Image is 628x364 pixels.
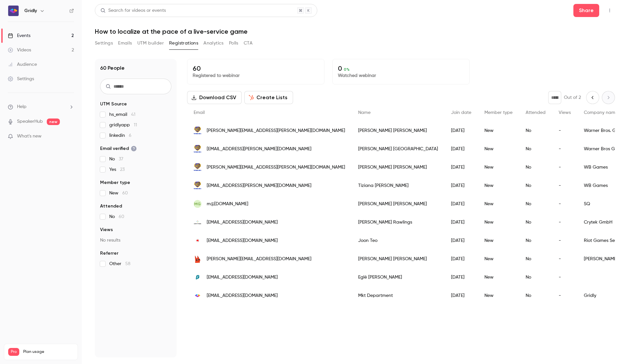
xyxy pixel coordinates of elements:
span: Plan usage [23,349,74,355]
div: New [478,213,519,231]
div: v 4.0.25 [18,10,32,16]
span: gridlyapp [109,122,137,128]
span: 41 [131,112,135,117]
button: CTA [244,38,253,48]
div: Mkt Department [352,286,445,305]
span: hs_email [109,111,135,118]
div: [DATE] [445,213,478,231]
span: 11 [134,123,137,127]
div: - [552,121,577,140]
span: 37 [119,157,123,161]
div: No [519,286,552,305]
h6: Gridly [24,8,37,14]
div: New [478,176,519,195]
h1: How to localize at the pace of a live-service game [95,27,615,35]
img: gridly.com [194,292,201,300]
span: [EMAIL_ADDRESS][PERSON_NAME][DOMAIN_NAME] [207,182,311,189]
button: Create Lists [244,91,293,104]
div: Domain: [DOMAIN_NAME] [17,17,72,22]
div: - [552,213,577,231]
span: 0 % [344,67,350,72]
div: - [552,195,577,213]
div: [PERSON_NAME] [PERSON_NAME] [352,158,445,176]
span: [EMAIL_ADDRESS][PERSON_NAME][DOMAIN_NAME] [207,146,311,153]
div: No [519,195,552,213]
div: [DATE] [445,140,478,158]
button: Emails [118,38,132,48]
span: No [109,156,123,162]
div: [DATE] [445,286,478,305]
img: wbgames.com [194,144,201,153]
div: [PERSON_NAME] [GEOGRAPHIC_DATA] [352,140,445,158]
div: New [478,140,519,158]
span: [EMAIL_ADDRESS][DOMAIN_NAME] [207,237,278,244]
img: tab_domain_overview_orange.svg [18,38,23,43]
div: New [478,158,519,176]
span: Help [17,103,26,110]
span: Views [559,110,571,115]
div: [PERSON_NAME] [PERSON_NAME] [352,195,445,213]
button: Download CSV [187,91,242,104]
img: tab_keywords_by_traffic_grey.svg [65,38,70,43]
div: No [519,213,552,231]
div: - [552,158,577,176]
div: Search for videos or events [100,7,166,14]
span: Attended [100,203,122,209]
span: Other [109,261,131,267]
h1: 60 People [100,64,125,72]
span: [EMAIL_ADDRESS][DOMAIN_NAME] [207,292,278,299]
span: Views [100,227,113,233]
span: Member type [484,110,513,115]
span: 23 [120,167,125,172]
div: Domain Overview [25,39,59,43]
div: Audience [8,61,37,68]
span: 60 [122,191,128,195]
div: - [552,286,577,305]
div: Videos [8,47,31,53]
button: Registrations [169,38,198,48]
div: No [519,158,552,176]
div: [DATE] [445,231,478,250]
img: website_grey.svg [10,17,16,22]
section: facet-groups [100,101,171,267]
span: Attended [526,110,546,115]
p: Registered to webinar [193,72,319,79]
span: No [109,213,124,220]
div: [DATE] [445,176,478,195]
span: Yes [109,166,125,173]
div: - [552,250,577,268]
p: 60 [193,64,319,72]
span: m@[DOMAIN_NAME] [207,201,248,208]
button: Analytics [203,38,224,48]
span: Pro [8,348,19,356]
span: 6 [129,133,131,138]
div: - [552,140,577,158]
div: New [478,250,519,268]
div: - [552,176,577,195]
span: [EMAIL_ADDRESS][DOMAIN_NAME] [207,219,278,226]
div: Joon Teo [352,231,445,250]
img: riotgames.com [194,238,201,244]
img: wbgames.com [194,163,201,172]
button: Share [573,4,599,17]
div: No [519,121,552,140]
div: New [478,231,519,250]
img: belkatechnologies.com [194,255,201,263]
div: No [519,176,552,195]
button: Settings [95,38,113,48]
div: [DATE] [445,158,478,176]
div: [PERSON_NAME] [PERSON_NAME] [352,250,445,268]
div: New [478,121,519,140]
div: Keywords by Traffic [72,39,110,43]
span: What's new [17,133,42,140]
span: Name [358,110,371,115]
span: New [109,190,128,196]
p: 0 [338,64,464,72]
span: 60 [119,214,124,219]
span: MG [194,201,201,207]
span: Company name [584,110,618,115]
div: No [519,140,552,158]
span: UTM Source [100,101,127,107]
div: No [519,250,552,268]
p: Watched webinar [338,72,464,79]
